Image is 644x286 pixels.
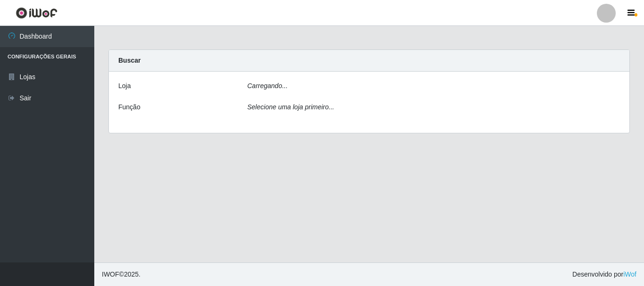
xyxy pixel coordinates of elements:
[16,7,58,19] img: CoreUI Logo
[118,57,140,64] strong: Buscar
[118,102,140,112] label: Função
[623,270,636,278] a: iWof
[118,81,131,91] label: Loja
[102,270,119,278] span: IWOF
[102,270,140,279] span: © 2025 .
[248,103,334,111] i: Selecione uma loja primeiro...
[248,82,288,90] i: Carregando...
[572,270,636,279] span: Desenvolvido por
